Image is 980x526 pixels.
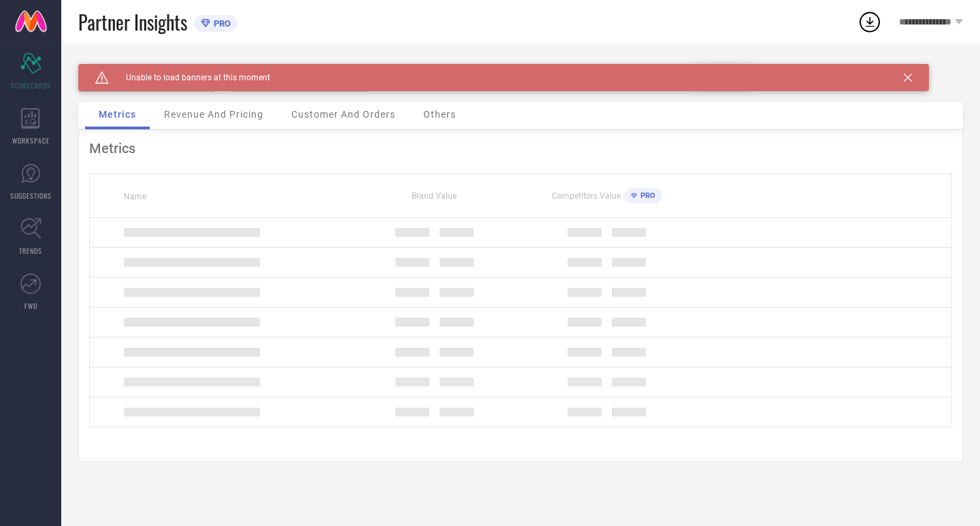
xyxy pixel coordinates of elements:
[412,191,457,201] span: Brand Value
[78,8,187,36] span: Partner Insights
[423,109,456,120] span: Others
[637,191,655,200] span: PRO
[19,246,42,256] span: TRENDS
[10,191,52,201] span: SUGGESTIONS
[11,80,51,91] span: SCORECARDS
[24,301,37,311] span: FWD
[89,140,952,157] div: Metrics
[124,192,146,201] span: Name
[291,109,395,120] span: Customer And Orders
[164,109,263,120] span: Revenue And Pricing
[552,191,621,201] span: Competitors Value
[109,73,270,82] span: Unable to load banners at this moment
[857,10,882,34] div: Open download list
[78,64,214,73] div: Brand
[12,135,50,146] span: WORKSPACE
[210,18,231,29] span: PRO
[99,109,136,120] span: Metrics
